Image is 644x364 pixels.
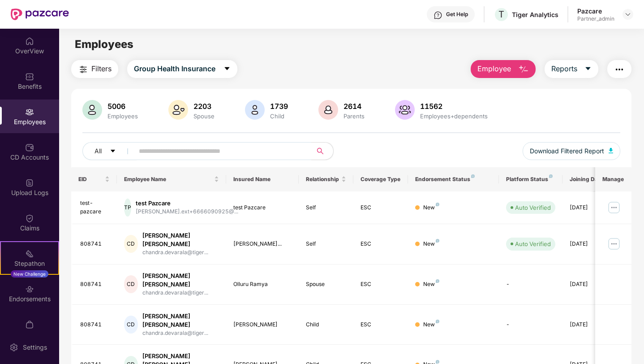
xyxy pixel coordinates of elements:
th: Insured Name [226,167,299,191]
img: svg+xml;base64,PHN2ZyB4bWxucz0iaHR0cDovL3d3dy53My5vcmcvMjAwMC9zdmciIHhtbG5zOnhsaW5rPSJodHRwOi8vd3... [168,100,188,120]
span: caret-down [223,65,231,73]
div: Auto Verified [515,203,551,212]
div: chandra.devarala@tiger... [142,329,219,338]
img: svg+xml;base64,PHN2ZyB4bWxucz0iaHR0cDovL3d3dy53My5vcmcvMjAwMC9zdmciIHhtbG5zOnhsaW5rPSJodHRwOi8vd3... [395,100,415,120]
button: Filters [71,60,118,78]
div: Partner_admin [577,15,614,22]
img: svg+xml;base64,PHN2ZyB4bWxucz0iaHR0cDovL3d3dy53My5vcmcvMjAwMC9zdmciIHhtbG5zOnhsaW5rPSJodHRwOi8vd3... [518,64,529,75]
img: svg+xml;base64,PHN2ZyB4bWxucz0iaHR0cDovL3d3dy53My5vcmcvMjAwMC9zdmciIHdpZHRoPSI4IiBoZWlnaHQ9IjgiIH... [471,174,475,178]
span: Employee Name [124,176,212,183]
div: Child [268,113,290,120]
span: Reports [551,63,577,74]
div: Platform Status [506,176,555,183]
div: [PERSON_NAME] [PERSON_NAME] [142,231,219,248]
img: svg+xml;base64,PHN2ZyBpZD0iU2V0dGluZy0yMHgyMCIgeG1sbnM9Imh0dHA6Ly93d3cudzMub3JnLzIwMDAvc3ZnIiB3aW... [9,343,18,352]
span: All [94,146,102,156]
img: svg+xml;base64,PHN2ZyBpZD0iRW1wbG95ZWVzIiB4bWxucz0iaHR0cDovL3d3dy53My5vcmcvMjAwMC9zdmciIHdpZHRoPS... [25,108,34,117]
img: svg+xml;base64,PHN2ZyBpZD0iTXlfT3JkZXJzIiBkYXRhLW5hbWU9Ik15IE9yZGVycyIgeG1sbnM9Imh0dHA6Ly93d3cudz... [25,320,34,329]
div: [DATE] [570,280,610,289]
img: svg+xml;base64,PHN2ZyBpZD0iRW5kb3JzZW1lbnRzIiB4bWxucz0iaHR0cDovL3d3dy53My5vcmcvMjAwMC9zdmciIHdpZH... [25,285,34,294]
span: Employees [75,38,133,51]
div: New [423,240,439,248]
div: [PERSON_NAME] [233,321,292,329]
div: CD [124,235,138,253]
img: svg+xml;base64,PHN2ZyB4bWxucz0iaHR0cDovL3d3dy53My5vcmcvMjAwMC9zdmciIHhtbG5zOnhsaW5rPSJodHRwOi8vd3... [318,100,338,120]
img: New Pazcare Logo [11,9,69,20]
img: svg+xml;base64,PHN2ZyB4bWxucz0iaHR0cDovL3d3dy53My5vcmcvMjAwMC9zdmciIHdpZHRoPSIyNCIgaGVpZ2h0PSIyNC... [614,64,625,75]
div: Self [306,204,346,212]
div: [PERSON_NAME] [PERSON_NAME] [142,312,219,329]
button: search [311,142,334,160]
img: svg+xml;base64,PHN2ZyBpZD0iQ0RfQWNjb3VudHMiIGRhdGEtbmFtZT0iQ0QgQWNjb3VudHMiIHhtbG5zPSJodHRwOi8vd3... [25,143,34,152]
div: Child [306,321,346,329]
div: [DATE] [570,204,610,212]
div: [PERSON_NAME].ext+6666090925@... [136,208,238,216]
div: 808741 [80,321,110,329]
div: Stepathon [1,259,58,268]
img: svg+xml;base64,PHN2ZyB4bWxucz0iaHR0cDovL3d3dy53My5vcmcvMjAwMC9zdmciIHdpZHRoPSI4IiBoZWlnaHQ9IjgiIH... [549,174,553,178]
div: ESC [361,204,401,212]
span: EID [78,176,103,183]
div: TP [124,199,131,217]
div: test-pazcare [80,199,110,216]
img: manageButton [607,200,621,215]
div: test Pazcare [233,204,292,212]
th: Employee Name [117,167,226,191]
button: Group Health Insurancecaret-down [127,60,237,78]
td: - [499,305,562,345]
img: svg+xml;base64,PHN2ZyB4bWxucz0iaHR0cDovL3d3dy53My5vcmcvMjAwMC9zdmciIHdpZHRoPSI4IiBoZWlnaHQ9IjgiIH... [436,239,439,243]
div: Spouse [192,113,216,120]
div: Endorsement Status [415,176,492,183]
div: Self [306,240,346,248]
div: Pazcare [577,7,614,15]
div: 2203 [192,102,216,111]
div: Settings [20,343,50,352]
div: [PERSON_NAME]... [233,240,292,248]
div: ESC [361,240,401,248]
div: New [423,204,439,212]
img: svg+xml;base64,PHN2ZyBpZD0iSGVscC0zMngzMiIgeG1sbnM9Imh0dHA6Ly93d3cudzMub3JnLzIwMDAvc3ZnIiB3aWR0aD... [434,11,442,20]
td: - [499,264,562,305]
div: 1739 [268,102,290,111]
div: ESC [361,321,401,329]
span: Download Filtered Report [530,146,604,156]
img: svg+xml;base64,PHN2ZyB4bWxucz0iaHR0cDovL3d3dy53My5vcmcvMjAwMC9zdmciIHdpZHRoPSI4IiBoZWlnaHQ9IjgiIH... [436,320,439,323]
div: 2614 [342,102,366,111]
img: svg+xml;base64,PHN2ZyB4bWxucz0iaHR0cDovL3d3dy53My5vcmcvMjAwMC9zdmciIHhtbG5zOnhsaW5rPSJodHRwOi8vd3... [245,100,265,120]
th: Joining Date [562,167,617,191]
span: Filters [91,63,112,74]
div: Spouse [306,280,346,289]
img: manageButton [607,237,621,251]
div: New [423,321,439,329]
div: Olluru Ramya [233,280,292,289]
span: Employee [477,63,511,74]
div: 808741 [80,240,110,248]
img: svg+xml;base64,PHN2ZyB4bWxucz0iaHR0cDovL3d3dy53My5vcmcvMjAwMC9zdmciIHdpZHRoPSI4IiBoZWlnaHQ9IjgiIH... [436,203,439,206]
span: search [311,147,329,155]
div: New Challenge [11,270,48,277]
span: T [498,9,504,20]
div: Auto Verified [515,239,551,248]
span: Group Health Insurance [134,63,215,74]
img: svg+xml;base64,PHN2ZyB4bWxucz0iaHR0cDovL3d3dy53My5vcmcvMjAwMC9zdmciIHhtbG5zOnhsaW5rPSJodHRwOi8vd3... [609,148,613,153]
button: Reportscaret-down [545,60,598,78]
img: svg+xml;base64,PHN2ZyB4bWxucz0iaHR0cDovL3d3dy53My5vcmcvMjAwMC9zdmciIHhtbG5zOnhsaW5rPSJodHRwOi8vd3... [82,100,102,120]
div: Employees [106,113,140,120]
div: test Pazcare [136,199,238,208]
div: 5006 [106,102,140,111]
div: Tiger Analytics [512,10,558,19]
img: svg+xml;base64,PHN2ZyB4bWxucz0iaHR0cDovL3d3dy53My5vcmcvMjAwMC9zdmciIHdpZHRoPSI4IiBoZWlnaHQ9IjgiIH... [436,279,439,283]
img: svg+xml;base64,PHN2ZyB4bWxucz0iaHR0cDovL3d3dy53My5vcmcvMjAwMC9zdmciIHdpZHRoPSIyNCIgaGVpZ2h0PSIyNC... [78,64,89,75]
div: Get Help [446,11,468,18]
div: 11562 [418,102,489,111]
div: Parents [342,113,366,120]
div: 808741 [80,280,110,289]
span: caret-down [584,65,592,73]
div: [PERSON_NAME] [PERSON_NAME] [142,272,219,289]
div: [DATE] [570,321,610,329]
th: Manage [595,167,631,191]
div: CD [124,316,138,334]
div: CD [124,275,138,293]
img: svg+xml;base64,PHN2ZyBpZD0iQmVuZWZpdHMiIHhtbG5zPSJodHRwOi8vd3d3LnczLm9yZy8yMDAwL3N2ZyIgd2lkdGg9Ij... [25,72,34,81]
img: svg+xml;base64,PHN2ZyBpZD0iQ2xhaW0iIHhtbG5zPSJodHRwOi8vd3d3LnczLm9yZy8yMDAwL3N2ZyIgd2lkdGg9IjIwIi... [25,214,34,223]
